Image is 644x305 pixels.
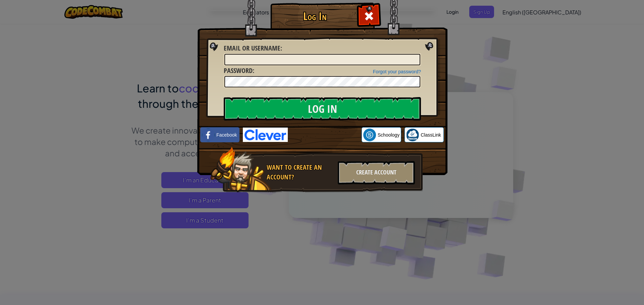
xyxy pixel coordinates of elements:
[406,129,419,141] img: classlink-logo-small.png
[224,44,280,53] span: Email or Username
[224,66,254,76] label: :
[421,132,441,138] span: ClassLink
[202,129,215,141] img: facebook_small.png
[288,128,362,142] iframe: Sign in with Google Button
[363,129,376,141] img: schoology.png
[224,44,282,53] label: :
[224,66,253,75] span: Password
[267,163,334,182] div: Want to create an account?
[338,161,415,184] div: Create Account
[272,10,358,22] h1: Log In
[216,132,237,138] span: Facebook
[243,128,288,142] img: clever-logo-blue.png
[224,97,421,121] input: Log In
[378,132,399,138] span: Schoology
[373,69,421,74] a: Forgot your password?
